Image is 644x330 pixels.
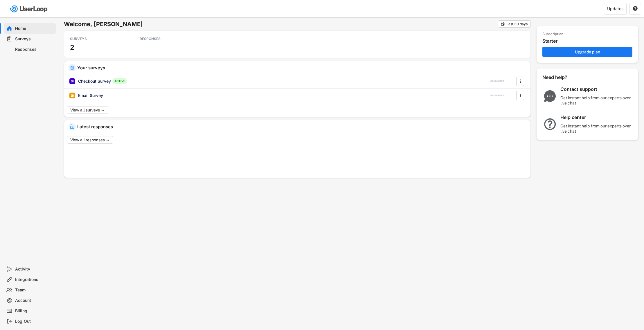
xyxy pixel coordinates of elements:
div: ACTIVE [112,78,127,84]
button:  [517,91,523,100]
div: Contact support [560,86,633,92]
div: Home [15,26,53,31]
div: Email Survey [78,93,103,98]
img: userloop-logo-01.svg [9,3,50,15]
div: Checkout Survey [78,78,111,84]
text:  [633,6,638,11]
div: Activity [15,266,53,272]
div: Latest responses [77,125,526,129]
div: Your surveys [77,66,526,70]
div: Starter [542,38,635,44]
text:  [501,22,505,26]
h6: Welcome, [PERSON_NAME] [64,20,498,28]
div: Surveys [15,36,53,42]
div: Updates [607,7,623,11]
div: Get instant help from our experts over live chat [560,123,633,134]
button: View all surveys → [67,106,108,114]
button: View all responses → [67,136,113,144]
div: Help center [560,114,633,120]
img: ChatMajor.svg [542,90,557,102]
div: Billing [15,308,53,314]
div: Log Out [15,319,53,324]
div: Last 30 days [506,22,528,26]
div: Need help? [542,74,583,80]
div: Team [15,287,53,293]
button:  [633,6,638,11]
button: Upgrade plan [542,47,632,57]
div: RESPONSES [490,80,504,83]
div: SURVEYS [70,37,122,41]
div: RESPONSES [140,37,192,41]
h3: 2 [70,43,74,52]
div: Subscription [542,32,563,37]
div: RESPONSES [490,94,504,97]
button:  [501,22,505,26]
img: IncomingMajor.svg [70,125,74,129]
text:  [520,78,521,84]
img: QuestionMarkInverseMajor.svg [542,118,557,130]
div: Integrations [15,277,53,282]
div: Account [15,298,53,303]
text:  [520,92,521,98]
div: Responses [15,47,53,52]
div: Get instant help from our experts over live chat [560,95,633,106]
button:  [517,77,523,86]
